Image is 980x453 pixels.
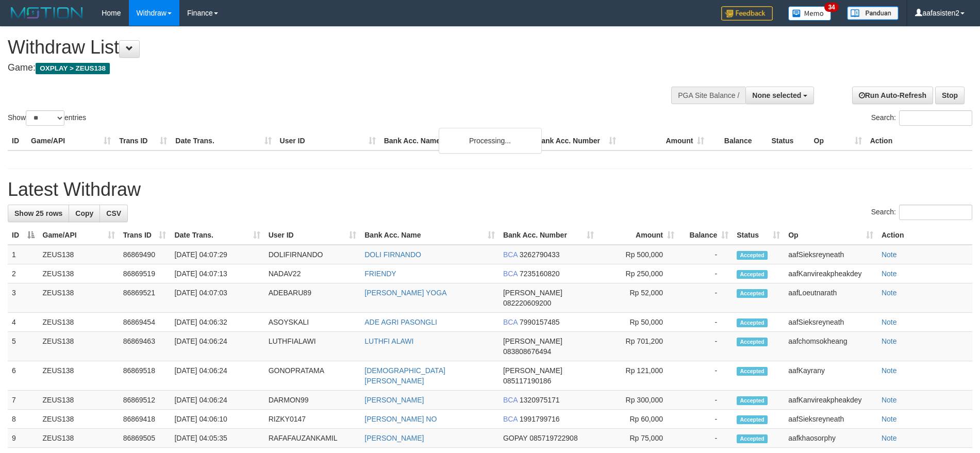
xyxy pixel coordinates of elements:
div: PGA Site Balance / [671,87,745,104]
td: [DATE] 04:05:35 [170,429,264,448]
span: None selected [752,91,801,99]
td: - [678,429,733,448]
td: [DATE] 04:06:32 [170,313,264,332]
span: Copy [75,209,93,217]
span: BCA [503,250,518,259]
td: ZEUS138 [39,264,119,283]
td: [DATE] 04:06:10 [170,410,264,429]
a: DOLI FIRNANDO [364,250,421,259]
input: Search: [899,205,972,220]
td: Rp 121,000 [598,361,678,391]
th: Date Trans. [171,131,275,150]
td: 3 [8,283,39,313]
th: Bank Acc. Number [532,131,620,150]
th: Op: activate to sort column ascending [784,226,877,245]
td: RIZKY0147 [264,410,361,429]
td: aafSieksreyneath [784,410,877,429]
td: 86869521 [119,283,171,313]
th: Amount: activate to sort column ascending [598,226,678,245]
span: BCA [503,415,518,423]
td: 86869490 [119,245,171,264]
th: Op [810,131,866,150]
td: aafSieksreyneath [784,313,877,332]
a: [PERSON_NAME] [364,434,424,442]
th: Bank Acc. Name: activate to sort column ascending [360,226,499,245]
td: ZEUS138 [39,332,119,361]
th: Trans ID: activate to sort column ascending [119,226,171,245]
td: Rp 500,000 [598,245,678,264]
td: 8 [8,410,39,429]
div: Processing... [439,128,542,154]
td: 5 [8,332,39,361]
td: 7 [8,391,39,410]
a: Note [882,270,897,278]
span: GOPAY [503,434,527,442]
a: [DEMOGRAPHIC_DATA][PERSON_NAME] [364,366,445,385]
a: ADE AGRI PASONGLI [364,318,437,326]
th: Game/API: activate to sort column ascending [39,226,119,245]
td: 2 [8,264,39,283]
td: Rp 60,000 [598,410,678,429]
th: Status [767,131,809,150]
a: Note [882,434,897,442]
td: [DATE] 04:06:24 [170,332,264,361]
td: Rp 300,000 [598,391,678,410]
td: - [678,245,733,264]
select: Showentries [26,110,64,126]
td: ASOYSKALI [264,313,361,332]
td: - [678,410,733,429]
button: None selected [745,87,814,104]
span: Accepted [737,270,768,279]
th: ID [8,131,27,150]
td: 86869518 [119,361,171,391]
td: aafkhaosorphy [784,429,877,448]
td: [DATE] 04:06:24 [170,391,264,410]
td: ZEUS138 [39,283,119,313]
span: Show 25 rows [14,209,62,217]
span: Accepted [737,338,768,346]
a: Stop [935,87,965,104]
a: [PERSON_NAME] [364,396,424,404]
a: Note [882,289,897,297]
h4: Game: [8,63,643,73]
td: 86869512 [119,391,171,410]
td: Rp 250,000 [598,264,678,283]
td: aafLoeutnarath [784,283,877,313]
td: RAFAFAUZANKAMIL [264,429,361,448]
td: - [678,313,733,332]
h1: Latest Withdraw [8,179,972,200]
a: [PERSON_NAME] YOGA [364,289,446,297]
td: ZEUS138 [39,313,119,332]
td: Rp 701,200 [598,332,678,361]
td: 86869505 [119,429,171,448]
td: ADEBARU89 [264,283,361,313]
a: Copy [69,205,100,222]
td: Rp 75,000 [598,429,678,448]
span: Copy 3262790433 to clipboard [520,250,560,259]
span: Accepted [737,318,768,327]
a: [PERSON_NAME] NO [364,415,437,423]
span: 34 [824,3,838,12]
th: Date Trans.: activate to sort column ascending [170,226,264,245]
span: Accepted [737,289,768,298]
th: Bank Acc. Number: activate to sort column ascending [499,226,598,245]
span: Copy 083808676494 to clipboard [503,347,551,356]
td: 86869418 [119,410,171,429]
th: Bank Acc. Name [380,131,532,150]
td: aafKanvireakpheakdey [784,264,877,283]
a: Run Auto-Refresh [852,87,933,104]
a: LUTHFI ALAWI [364,337,413,345]
span: [PERSON_NAME] [503,366,562,375]
a: FRIENDY [364,270,396,278]
td: [DATE] 04:07:13 [170,264,264,283]
label: Search: [871,110,972,126]
td: 86869519 [119,264,171,283]
span: Accepted [737,396,768,405]
th: Game/API [27,131,115,150]
span: Copy 1320975171 to clipboard [520,396,560,404]
th: Status: activate to sort column ascending [733,226,784,245]
th: Amount [620,131,708,150]
span: Copy 7235160820 to clipboard [520,270,560,278]
label: Show entries [8,110,86,126]
td: ZEUS138 [39,245,119,264]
